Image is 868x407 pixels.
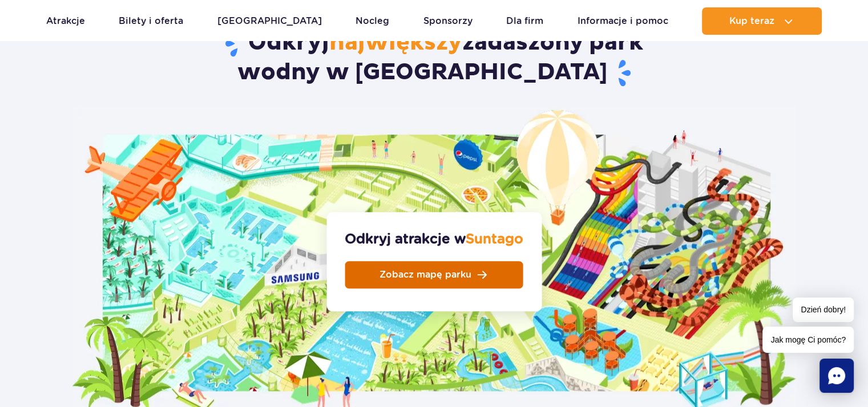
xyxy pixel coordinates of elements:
a: Nocleg [356,7,389,35]
a: Informacje i pomoc [578,7,668,35]
span: Zobacz mapę parku [380,270,471,279]
strong: Odkryj atrakcje w [345,230,523,247]
span: największy [329,29,462,57]
a: Atrakcje [46,7,85,35]
a: Zobacz mapę parku [345,261,523,288]
span: Kup teraz [729,16,774,26]
a: Bilety i oferta [119,7,183,35]
h2: Odkryj zadaszony park wodny w [GEOGRAPHIC_DATA] [70,29,798,88]
div: Chat [819,359,854,393]
span: Jak mogę Ci pomóc? [762,327,854,353]
button: Kup teraz [702,7,822,35]
a: Dla firm [506,7,543,35]
span: Suntago [466,230,523,247]
span: Dzień dobry! [793,298,854,322]
a: [GEOGRAPHIC_DATA] [217,7,322,35]
a: Sponsorzy [423,7,473,35]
